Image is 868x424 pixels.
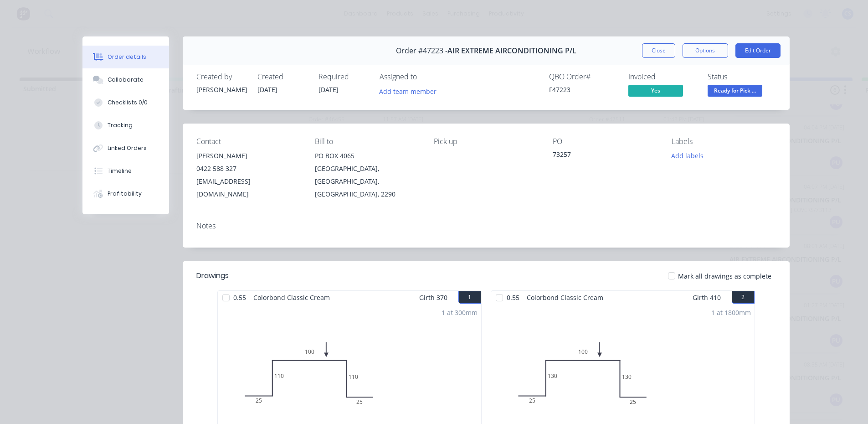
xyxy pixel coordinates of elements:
[315,150,419,162] div: PO BOX 4065
[108,53,146,61] div: Order details
[82,182,169,205] button: Profitability
[683,43,728,58] button: Options
[108,144,147,152] div: Linked Orders
[380,72,471,81] div: Assigned to
[667,150,709,162] button: Add labels
[196,85,247,94] div: [PERSON_NAME]
[318,85,339,94] span: [DATE]
[196,175,301,201] div: [EMAIL_ADDRESS][DOMAIN_NAME]
[732,291,755,304] button: 2
[708,72,776,81] div: Status
[82,114,169,137] button: Tracking
[196,270,229,281] div: Drawings
[318,72,369,81] div: Required
[108,121,133,129] div: Tracking
[196,72,247,81] div: Created by
[396,47,447,55] span: Order #47223 -
[108,190,142,198] div: Profitability
[315,162,419,201] div: [GEOGRAPHIC_DATA], [GEOGRAPHIC_DATA], [GEOGRAPHIC_DATA], 2290
[196,137,301,146] div: Contact
[735,43,781,58] button: Edit Order
[419,291,447,304] span: Girth 370
[628,85,683,96] span: Yes
[250,291,334,304] span: Colorbond Classic Cream
[549,72,617,81] div: QBO Order #
[553,137,657,146] div: PO
[458,291,481,304] button: 1
[196,162,301,175] div: 0422 588 327
[549,85,617,94] div: F47223
[693,291,721,304] span: Girth 410
[82,91,169,114] button: Checklists 0/0
[257,72,308,81] div: Created
[315,137,419,146] div: Bill to
[442,308,478,317] div: 1 at 300mm
[196,150,301,201] div: [PERSON_NAME]0422 588 327[EMAIL_ADDRESS][DOMAIN_NAME]
[642,43,675,58] button: Close
[553,150,657,162] div: 73257
[82,160,169,182] button: Timeline
[82,46,169,68] button: Order details
[523,291,607,304] span: Colorbond Classic Cream
[257,85,277,94] span: [DATE]
[374,85,441,97] button: Add team member
[108,167,132,175] div: Timeline
[447,47,576,55] span: AIR EXTREME AIRCONDITIONING P/L
[196,222,776,230] div: Notes
[82,68,169,91] button: Collaborate
[672,137,776,146] div: Labels
[108,76,144,84] div: Collaborate
[108,98,148,107] div: Checklists 0/0
[230,291,250,304] span: 0.55
[315,150,419,201] div: PO BOX 4065[GEOGRAPHIC_DATA], [GEOGRAPHIC_DATA], [GEOGRAPHIC_DATA], 2290
[82,137,169,160] button: Linked Orders
[434,137,538,146] div: Pick up
[711,308,751,317] div: 1 at 1800mm
[678,271,771,281] span: Mark all drawings as complete
[380,85,442,97] button: Add team member
[503,291,523,304] span: 0.55
[708,85,762,96] span: Ready for Pick ...
[628,72,697,81] div: Invoiced
[196,150,301,162] div: [PERSON_NAME]
[708,85,762,98] button: Ready for Pick ...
